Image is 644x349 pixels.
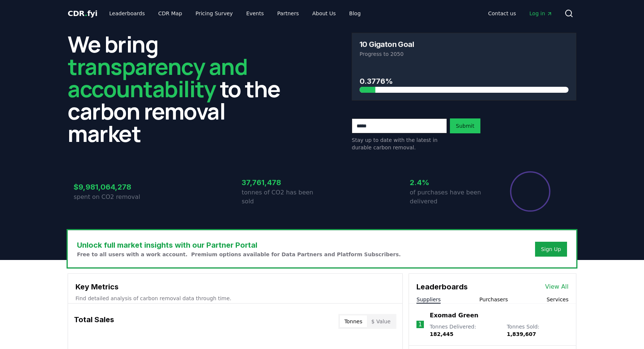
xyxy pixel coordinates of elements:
p: Find detailed analysis of carbon removal data through time. [75,295,395,302]
h3: 37,761,478 [242,177,322,188]
h2: We bring to the carbon removal market [68,33,292,145]
p: Stay up to date with the latest in durable carbon removal. [352,136,447,151]
button: Sign Up [535,242,567,257]
h3: Unlock full market insights with our Partner Portal [77,239,401,251]
span: 1,839,607 [507,331,536,337]
a: Blog [343,7,367,20]
h3: $9,981,064,278 [74,181,154,193]
p: Tonnes Delivered : [430,323,499,338]
p: Free to all users with a work account. Premium options available for Data Partners and Platform S... [77,251,401,258]
a: Sign Up [541,245,561,253]
h3: Leaderboards [416,281,468,292]
span: transparency and accountability [68,51,247,104]
a: View All [545,282,569,291]
a: Contact us [482,7,522,20]
h3: 0.3776% [360,76,569,87]
a: About Us [306,7,342,20]
a: Pricing Survey [190,7,239,20]
p: tonnes of CO2 has been sold [242,188,322,206]
a: CDR.fyi [68,8,97,19]
button: Purchasers [479,296,508,303]
a: Events [240,7,270,20]
div: Percentage of sales delivered [509,171,551,212]
a: CDR Map [152,7,188,20]
button: Services [547,296,569,303]
button: Suppliers [416,296,441,303]
p: spent on CO2 removal [74,193,154,202]
h3: Key Metrics [75,281,395,292]
a: Exomad Green [430,311,479,320]
a: Leaderboards [103,7,151,20]
h3: 2.4% [410,177,490,188]
p: of purchases have been delivered [410,188,490,206]
span: CDR fyi [68,9,97,18]
span: 182,445 [430,331,454,337]
button: $ Value [367,315,395,327]
a: Partners [271,7,305,20]
nav: Main [482,7,558,20]
span: Log in [529,10,553,17]
p: 1 [418,320,422,329]
h3: 10 Gigaton Goal [360,41,414,48]
button: Submit [450,118,480,133]
button: Tonnes [340,315,367,327]
p: Progress to 2050 [360,50,569,58]
span: . [85,9,87,18]
a: Log in [524,7,558,20]
nav: Main [103,7,367,20]
p: Tonnes Sold : [507,323,569,338]
h3: Total Sales [74,314,114,329]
